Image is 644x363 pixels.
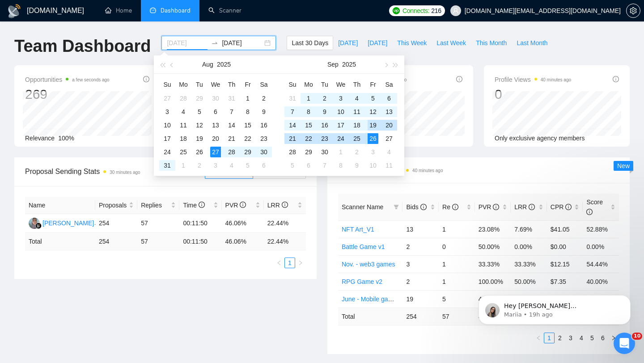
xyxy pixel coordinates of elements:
[384,93,394,104] div: 6
[256,118,272,132] td: 2025-08-16
[264,214,306,233] td: 22.44%
[175,92,191,105] td: 2025-07-28
[202,55,213,73] button: Aug
[342,55,356,73] button: 2025
[303,93,314,104] div: 1
[335,133,346,144] div: 24
[617,162,630,169] span: New
[222,233,264,250] td: 46.06 %
[365,92,381,105] td: 2025-09-05
[319,147,330,157] div: 30
[511,220,547,238] td: 7.69%
[258,133,269,144] div: 23
[475,220,511,238] td: 23.08%
[242,120,253,131] div: 15
[565,204,572,210] span: info-circle
[95,197,137,214] th: Proposals
[39,34,154,42] p: Message from Mariia, sent 19h ago
[317,159,333,172] td: 2025-10-07
[626,7,640,14] a: setting
[439,220,475,238] td: 1
[162,133,173,144] div: 17
[210,106,221,117] div: 6
[436,38,466,48] span: Last Week
[317,77,333,92] th: Tu
[159,92,175,105] td: 2025-07-27
[333,145,349,159] td: 2025-10-01
[258,160,269,171] div: 6
[452,204,458,210] span: info-circle
[365,118,381,132] td: 2025-09-19
[210,147,221,157] div: 27
[162,147,173,157] div: 24
[226,147,237,157] div: 28
[178,106,189,117] div: 4
[224,118,240,132] td: 2025-08-14
[242,147,253,157] div: 29
[319,133,330,144] div: 23
[338,38,358,48] span: [DATE]
[349,105,365,118] td: 2025-09-11
[529,204,535,210] span: info-circle
[342,295,450,303] a: June - Mobile game dev (no art) Vshort
[613,76,619,82] span: info-circle
[225,202,246,209] span: PVR
[319,106,330,117] div: 9
[342,226,374,233] a: NFT Art_V1
[352,147,362,157] div: 2
[381,92,397,105] td: 2025-09-06
[72,77,109,82] time: a few seconds ago
[137,233,179,250] td: 57
[110,170,140,175] time: 30 minutes ago
[191,118,208,132] td: 2025-08-12
[381,159,397,172] td: 2025-10-11
[210,133,221,144] div: 20
[42,218,94,228] div: [PERSON_NAME]
[393,7,400,14] img: upwork-logo.png
[397,38,427,48] span: This Week
[333,105,349,118] td: 2025-09-10
[167,38,208,48] input: Start date
[319,93,330,104] div: 2
[368,93,378,104] div: 5
[303,106,314,117] div: 8
[25,135,55,142] span: Relevance
[191,77,208,92] th: Tu
[58,135,74,142] span: 100%
[381,105,397,118] td: 2025-09-13
[256,145,272,159] td: 2025-08-30
[162,160,173,171] div: 31
[368,120,378,131] div: 19
[191,159,208,172] td: 2025-09-02
[194,133,205,144] div: 19
[365,145,381,159] td: 2025-10-03
[479,203,500,211] span: PVR
[298,260,303,266] span: right
[352,106,362,117] div: 11
[194,120,205,131] div: 12
[287,93,298,104] div: 31
[303,120,314,131] div: 15
[217,55,231,73] button: 2025
[178,160,189,171] div: 1
[365,159,381,172] td: 2025-10-10
[159,118,175,132] td: 2025-08-10
[365,77,381,92] th: Fr
[208,92,224,105] td: 2025-07-30
[342,203,383,211] span: Scanner Name
[287,120,298,131] div: 14
[175,77,191,92] th: Mo
[25,166,205,177] span: Proposal Sending Stats
[175,132,191,145] td: 2025-08-18
[240,132,256,145] td: 2025-08-22
[412,168,443,173] time: 40 minutes ago
[178,93,189,104] div: 28
[258,147,269,157] div: 30
[392,36,432,50] button: This Week
[317,92,333,105] td: 2025-09-02
[627,7,640,14] span: setting
[99,200,127,210] span: Proposals
[301,92,317,105] td: 2025-09-01
[191,92,208,105] td: 2025-07-29
[420,204,427,210] span: info-circle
